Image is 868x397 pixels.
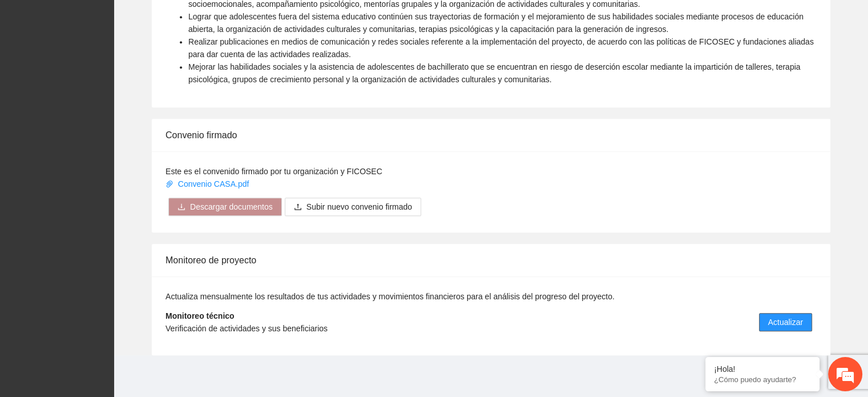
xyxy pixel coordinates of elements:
textarea: Escriba su mensaje y pulse “Intro” [6,271,217,311]
span: Mejorar las habilidades sociales y la asistencia de adolescentes de bachillerato que se encuentra... [188,62,800,84]
strong: Monitoreo técnico [165,311,235,320]
span: Estamos en línea. [66,132,158,247]
div: Chatee con nosotros ahora [59,58,192,73]
button: uploadSubir nuevo convenio firmado [285,198,421,216]
span: download [177,203,185,212]
span: Actualizar [768,316,803,328]
span: upload [294,203,302,212]
a: Convenio CASA.pdf [165,179,251,189]
span: Este es el convenido firmado por tu organización y FICOSEC [165,167,382,176]
span: uploadSubir nuevo convenio firmado [285,202,421,211]
div: Minimizar ventana de chat en vivo [187,6,215,33]
span: Descargar documentos [190,200,273,213]
span: Verificación de actividades y sus beneficiarios [165,324,328,333]
span: paper-clip [165,180,173,188]
div: ¡Hola! [714,364,811,374]
span: Subir nuevo convenio firmado [306,200,412,213]
span: Realizar publicaciones en medios de comunicación y redes sociales referente a la implementación d... [188,37,814,59]
span: Actualiza mensualmente los resultados de tus actividades y movimientos financieros para el anális... [165,292,615,301]
div: Monitoreo de proyecto [165,244,817,276]
p: ¿Cómo puedo ayudarte? [714,375,811,384]
button: downloadDescargar documentos [168,198,282,216]
span: Lograr que adolescentes fuera del sistema educativo continúen sus trayectorias de formación y el ... [188,12,804,34]
div: Convenio firmado [165,119,817,151]
button: Actualizar [759,313,812,331]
